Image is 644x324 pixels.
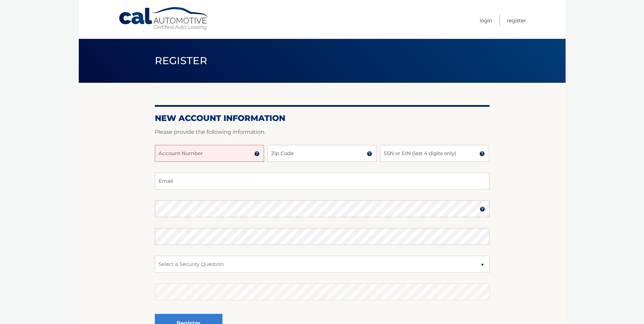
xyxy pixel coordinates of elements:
img: tooltip.svg [480,206,485,212]
img: tooltip.svg [479,151,485,156]
a: Register [507,15,526,26]
p: Please provide the following information. [155,127,490,137]
input: Email [155,173,490,190]
img: tooltip.svg [254,151,260,156]
a: Cal Automotive [118,7,210,31]
input: Zip Code [267,145,377,162]
h2: New Account Information [155,113,490,123]
span: Register [155,54,208,67]
input: Account Number [155,145,264,162]
a: Login [480,15,492,26]
img: tooltip.svg [367,151,372,156]
input: SSN or EIN (last 4 digits only) [380,145,489,162]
